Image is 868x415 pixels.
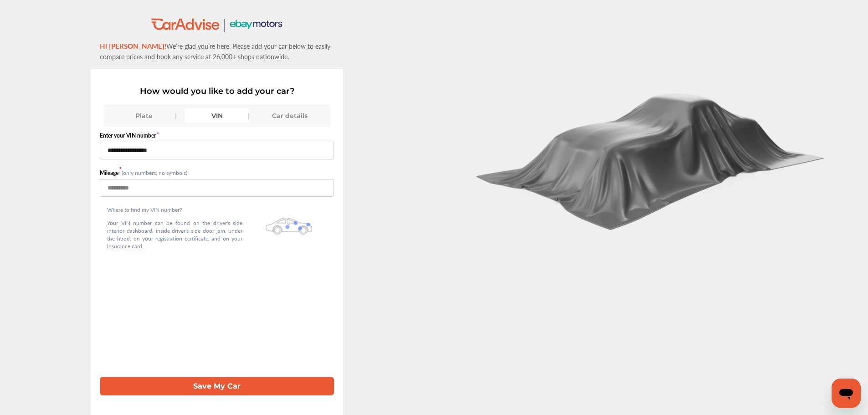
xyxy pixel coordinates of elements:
div: Plate [112,108,176,123]
img: olbwX0zPblBWoAAAAASUVORK5CYII= [266,218,312,235]
p: How would you like to add your car? [100,86,334,96]
div: VIN [185,108,249,123]
span: Hi [PERSON_NAME]! [100,41,166,51]
iframe: Button to launch messaging window [832,379,861,408]
button: Save My Car [100,377,334,395]
span: We’re glad you’re here. Please add your car below to easily compare prices and book any service a... [100,41,330,61]
p: Your VIN number can be found on the driver's side interior dashboard, inside driver's side door j... [107,219,242,250]
label: Enter your VIN number [100,132,334,139]
img: carCoverBlack.2823a3dccd746e18b3f8.png [469,83,833,231]
div: Car details [258,108,322,123]
small: (only numbers, no symbols) [122,169,187,177]
p: Where to find my VIN number? [107,206,242,214]
label: Mileage [100,169,122,177]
